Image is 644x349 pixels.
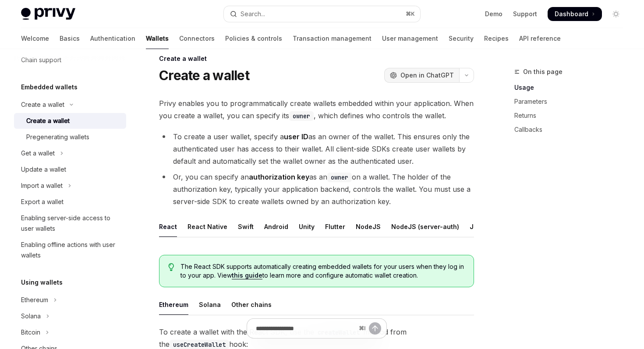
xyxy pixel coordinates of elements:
a: Usage [514,81,630,95]
div: Create a wallet [21,99,64,110]
div: Update a wallet [21,164,66,175]
button: Toggle Bitcoin section [14,324,126,340]
div: Import a wallet [21,180,63,191]
img: light logo [21,8,75,20]
h5: Using wallets [21,277,63,288]
button: Open in ChatGPT [384,68,459,83]
button: Send message [369,322,381,335]
div: Export a wallet [21,197,64,207]
div: Pregenerating wallets [26,132,89,142]
span: On this page [523,67,563,77]
a: Welcome [21,28,49,49]
a: Wallets [146,28,169,49]
a: Transaction management [293,28,372,49]
button: Toggle Ethereum section [14,292,126,308]
a: Returns [514,109,630,123]
a: Connectors [179,28,215,49]
a: User management [382,28,438,49]
a: Demo [485,10,502,18]
code: owner [327,173,352,182]
a: Parameters [514,95,630,109]
div: Create a wallet [26,116,70,126]
div: Enabling server-side access to user wallets [21,213,121,234]
div: Get a wallet [21,148,55,159]
a: Enabling offline actions with user wallets [14,237,126,263]
a: API reference [519,28,561,49]
button: Toggle Solana section [14,308,126,324]
div: Android [264,216,288,237]
div: Java [470,216,485,237]
div: Search... [241,9,265,19]
div: React [159,216,177,237]
div: Create a wallet [159,54,474,63]
input: Ask a question... [256,319,355,338]
div: Ethereum [159,294,188,315]
button: Toggle Get a wallet section [14,145,126,161]
code: owner [289,111,314,121]
span: Open in ChatGPT [400,71,454,80]
strong: user ID [284,132,308,141]
a: Basics [60,28,80,49]
a: Enabling server-side access to user wallets [14,210,126,236]
div: Bitcoin [21,327,40,338]
a: Create a wallet [14,113,126,129]
div: Unity [299,216,315,237]
strong: authorization key [249,173,309,181]
div: Ethereum [21,295,48,305]
button: Toggle Import a wallet section [14,178,126,194]
svg: Tip [168,263,174,271]
button: Toggle Create a wallet section [14,97,126,113]
a: Security [449,28,474,49]
a: this guide [232,271,262,279]
div: Enabling offline actions with user wallets [21,240,121,261]
a: Export a wallet [14,194,126,210]
a: Callbacks [514,123,630,137]
a: Support [513,10,537,18]
li: Or, you can specify an as an on a wallet. The holder of the authorization key, typically your app... [159,171,474,208]
span: Privy enables you to programmatically create wallets embedded within your application. When you c... [159,97,474,122]
div: NodeJS [356,216,381,237]
div: Other chains [231,294,272,315]
div: Flutter [325,216,345,237]
a: Recipes [484,28,509,49]
span: The React SDK supports automatically creating embedded wallets for your users when they log in to... [180,262,465,280]
a: Update a wallet [14,162,126,177]
button: Open search [224,6,420,22]
div: Solana [199,294,221,315]
div: React Native [188,216,227,237]
div: Solana [21,311,41,321]
li: To create a user wallet, specify a as an owner of the wallet. This ensures only the authenticated... [159,130,474,167]
span: Dashboard [555,10,588,18]
h1: Create a wallet [159,67,249,83]
span: ⌘ K [406,11,415,18]
a: Authentication [90,28,135,49]
div: NodeJS (server-auth) [391,216,459,237]
a: Policies & controls [225,28,282,49]
button: Toggle dark mode [609,7,623,21]
h5: Embedded wallets [21,82,78,92]
div: Swift [238,216,254,237]
a: Pregenerating wallets [14,129,126,145]
a: Dashboard [548,7,602,21]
